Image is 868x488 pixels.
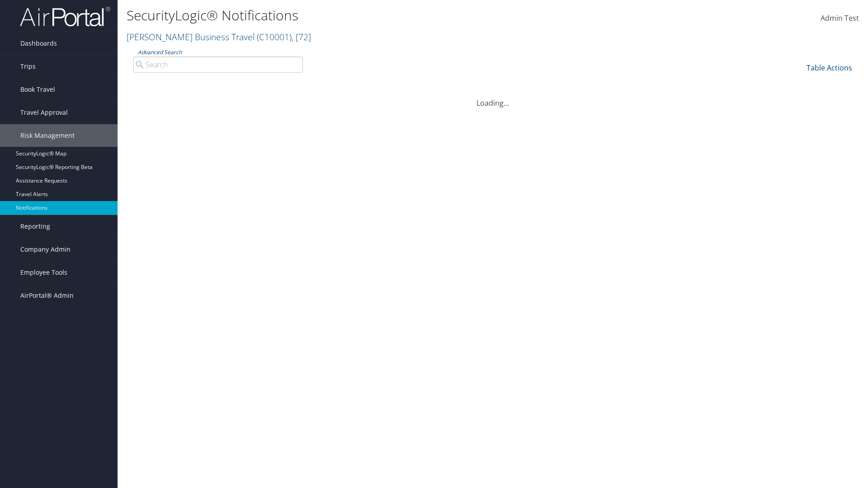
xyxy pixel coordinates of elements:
span: Trips [20,55,36,78]
a: Admin Test [821,5,859,33]
span: AirPortal® Admin [20,284,74,307]
span: Reporting [20,215,50,238]
span: ( C10001 ) [257,31,292,43]
a: Table Actions [807,63,852,73]
a: [PERSON_NAME] Business Travel [127,31,311,43]
a: Advanced Search [138,48,182,56]
span: Company Admin [20,238,71,261]
div: Loading... [127,87,859,108]
span: , [ 72 ] [292,31,311,43]
h1: SecurityLogic® Notifications [127,6,615,25]
span: Book Travel [20,78,55,101]
input: Advanced Search [133,56,303,73]
span: Admin Test [821,13,859,23]
span: Travel Approval [20,101,68,124]
span: Risk Management [20,124,75,147]
img: airportal-logo.png [20,6,110,27]
span: Dashboards [20,32,57,55]
span: Employee Tools [20,261,67,284]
